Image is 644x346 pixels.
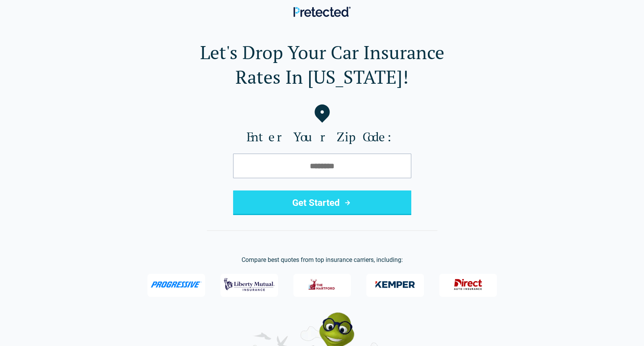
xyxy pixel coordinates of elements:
[12,40,632,89] h1: Let's Drop Your Car Insurance Rates In [US_STATE]!
[12,129,632,144] label: Enter Your Zip Code:
[12,255,632,265] p: Compare best quotes from top insurance carriers, including:
[151,281,202,288] img: Progressive
[293,7,351,17] img: Pretected
[233,190,411,215] button: Get Started
[449,275,487,295] img: Direct General
[303,275,341,295] img: The Hartford
[370,275,421,295] img: Kemper
[224,275,275,295] img: Liberty Mutual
